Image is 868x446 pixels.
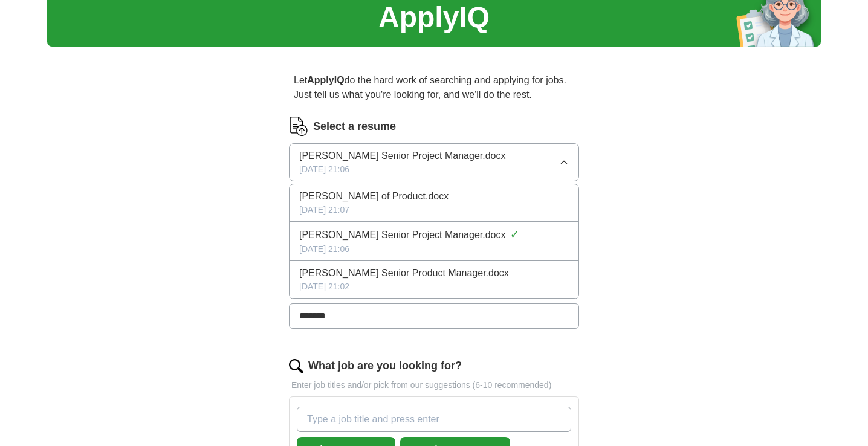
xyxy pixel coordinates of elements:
[313,118,396,135] label: Select a resume
[289,359,303,373] img: search.png
[299,243,569,256] div: [DATE] 21:06
[299,189,449,204] span: [PERSON_NAME] of Product.docx
[289,68,579,107] p: Let do the hard work of searching and applying for jobs. Just tell us what you're looking for, an...
[299,280,569,293] div: [DATE] 21:02
[289,143,579,181] button: [PERSON_NAME] Senior Project Manager.docx[DATE] 21:06
[299,163,349,176] span: [DATE] 21:06
[299,228,505,242] span: [PERSON_NAME] Senior Project Manager.docx
[289,379,579,392] p: Enter job titles and/or pick from our suggestions (6-10 recommended)
[299,266,509,280] span: [PERSON_NAME] Senior Product Manager.docx
[299,149,505,163] span: [PERSON_NAME] Senior Project Manager.docx
[299,204,569,216] div: [DATE] 21:07
[307,75,344,85] strong: ApplyIQ
[510,227,519,243] span: ✓
[289,117,308,136] img: CV Icon
[308,358,462,374] label: What job are you looking for?
[297,407,571,432] input: Type a job title and press enter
